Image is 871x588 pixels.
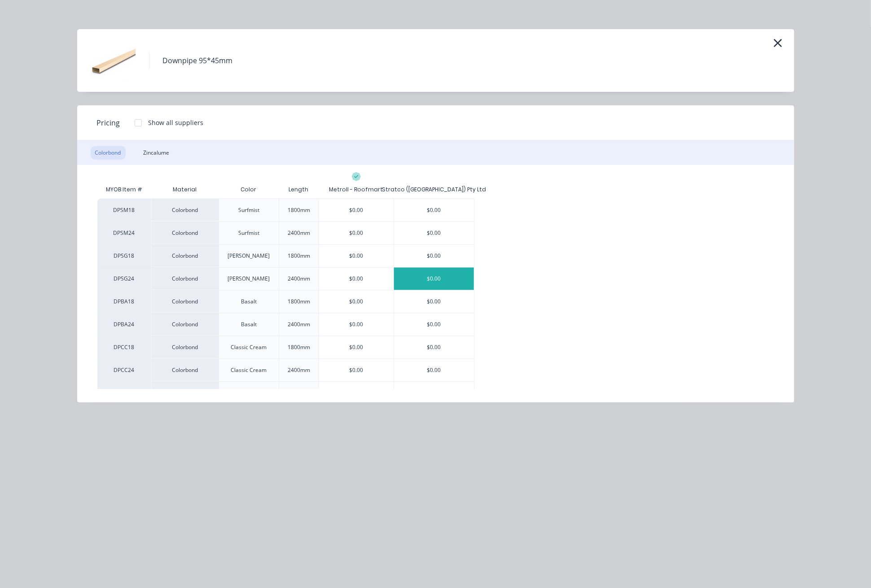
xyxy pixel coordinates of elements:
div: 2400mm [288,275,310,283]
div: Surfmist [238,229,259,237]
div: $0.00 [394,359,474,381]
div: 2400mm [288,366,310,374]
div: Colorbond [151,290,219,313]
div: Downpipe 95*45mm [163,55,233,66]
div: Surfmist [238,206,259,214]
div: Color [233,178,263,201]
div: Basalt [241,298,257,306]
div: $0.00 [319,382,394,404]
div: Colorbond [151,267,219,290]
div: DPSM24 [97,221,151,244]
div: $0.00 [394,199,474,221]
div: 1800mm [288,206,310,214]
div: 2400mm [288,320,310,329]
div: $0.00 [394,268,474,290]
div: [PERSON_NAME] [228,252,270,260]
div: $0.00 [394,382,474,404]
div: Metroll - Roofmart [329,186,383,194]
div: 1800mm [288,343,310,351]
div: Colorbond [151,381,219,404]
div: Colorbond [151,313,219,336]
div: Colorbond [91,146,126,160]
div: $0.00 [319,290,394,313]
div: Zincalume [139,146,174,160]
div: $0.00 [319,268,394,290]
div: $0.00 [394,222,474,244]
div: Colorbond [151,336,219,359]
div: Length [282,178,316,201]
div: [PERSON_NAME] [228,275,270,283]
span: Pricing [97,117,120,128]
div: Colorbond [151,199,219,221]
div: $0.00 [394,336,474,359]
div: $0.00 [394,245,474,267]
div: Classic Cream [231,343,267,351]
div: Colorbond [151,359,219,381]
div: Stratco ([GEOGRAPHIC_DATA]) Pty Ltd [382,186,486,194]
div: 2400mm [288,229,310,237]
div: Basalt [241,320,257,329]
div: DPCC24 [97,359,151,381]
div: MYOB Item # [97,181,151,199]
img: Downpipe 95*45mm [91,38,136,83]
div: Classic Cream [231,366,267,374]
div: $0.00 [319,199,394,221]
div: 1800mm [288,298,310,306]
div: $0.00 [319,222,394,244]
div: 1800mm [288,252,310,260]
div: $0.00 [394,290,474,313]
div: DPSM18 [97,199,151,221]
div: DPBA24 [97,313,151,336]
div: Colorbond [151,244,219,267]
div: DPSG24 [97,267,151,290]
div: DPSG18 [97,244,151,267]
div: Colorbond [151,221,219,244]
div: DPBA18 [97,290,151,313]
div: $0.00 [319,336,394,359]
div: $0.00 [319,245,394,267]
div: $0.00 [319,359,394,381]
div: Show all suppliers [149,118,204,127]
div: $0.00 [319,313,394,336]
div: $0.00 [394,313,474,336]
div: DPCC18 [97,336,151,359]
div: Material [151,181,219,199]
div: DPMM18 [97,381,151,404]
